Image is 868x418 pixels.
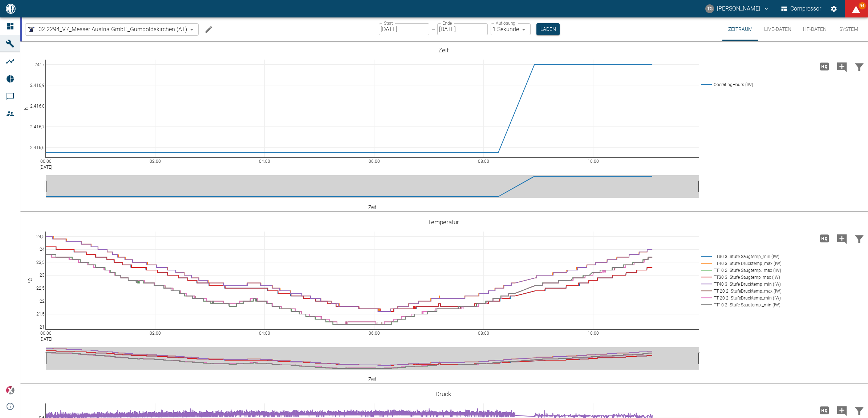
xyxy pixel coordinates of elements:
[496,20,515,26] label: Auflösung
[816,406,833,413] span: Hohe Auflösung
[431,25,435,33] p: –
[780,2,823,15] button: Compressor
[816,234,833,241] span: Hohe Auflösung
[437,23,488,35] input: DD.MM.YYYY
[6,386,15,395] img: Xplore Logo
[705,4,714,13] div: TG
[833,57,851,76] button: Kommentar hinzufügen
[722,17,758,41] button: Zeitraum
[384,20,393,26] label: Start
[27,25,187,34] a: 02.2294_V7_Messer Austria GmbH_Gumpoldskirchen (AT)
[851,57,868,76] button: Daten filtern
[38,25,187,33] span: 02.2294_V7_Messer Austria GmbH_Gumpoldskirchen (AT)
[816,63,833,69] span: Hohe Auflösung
[704,2,771,15] button: thomas.gregoir@neuman-esser.com
[797,17,832,41] button: HF-Daten
[827,2,840,15] button: Einstellungen
[379,23,429,35] input: DD.MM.YYYY
[758,17,797,41] button: Live-Daten
[851,229,868,248] button: Daten filtern
[833,229,851,248] button: Kommentar hinzufügen
[202,22,216,37] button: Machine bearbeiten
[5,4,16,13] img: logo
[536,23,560,35] button: Laden
[442,20,452,26] label: Ende
[832,17,865,41] button: System
[859,2,866,9] span: 94
[491,23,531,35] div: 1 Sekunde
